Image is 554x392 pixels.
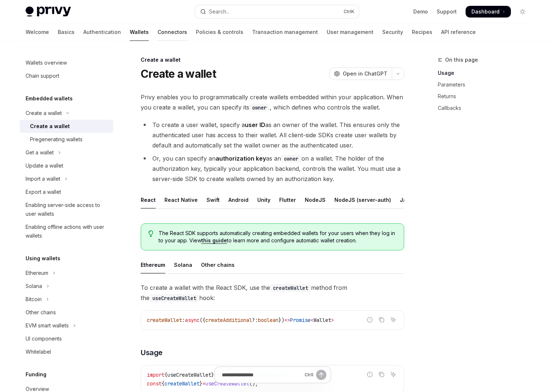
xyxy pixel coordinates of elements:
[290,317,311,323] span: Promise
[388,315,398,324] button: Ask AI
[159,230,396,244] span: The React SDK supports automatically creating embedded wallets for your users when they log in to...
[331,317,334,323] span: >
[141,347,163,358] span: Usage
[20,185,113,199] a: Export a wallet
[365,315,375,324] button: Report incorrect code
[412,23,432,41] a: Recipes
[343,70,387,77] span: Open in ChatGPT
[26,188,61,196] div: Export a wallet
[279,191,296,208] div: Flutter
[305,191,326,208] div: NodeJS
[20,266,113,280] button: Toggle Ethereum section
[314,317,331,323] span: Wallet
[252,23,318,41] a: Transaction management
[437,8,457,15] a: Support
[245,121,265,128] strong: user ID
[26,23,49,41] a: Welcome
[141,283,404,303] span: To create a wallet with the React SDK, use the method from the hook:
[517,6,528,18] button: Toggle dark mode
[26,161,63,170] div: Update a wallet
[30,122,70,131] div: Create a wallet
[327,23,373,41] a: User management
[20,120,113,133] a: Create a wallet
[20,306,113,319] a: Other chains
[252,317,258,323] span: ?:
[26,72,59,80] div: Chain support
[26,347,51,356] div: Whitelabel
[20,133,113,146] a: Pregenerating wallets
[445,55,478,64] span: On this page
[249,104,270,112] code: owner
[141,67,216,80] h1: Create a wallet
[228,191,248,208] div: Android
[195,5,359,18] button: Open search
[83,23,121,41] a: Authentication
[258,317,278,323] span: boolean
[20,319,113,332] button: Toggle EVM smart wallets section
[284,317,290,323] span: =>
[20,159,113,172] a: Update a wallet
[26,334,62,343] div: UI components
[20,199,113,220] a: Enabling server-side access to user wallets
[20,56,113,69] a: Wallets overview
[334,191,391,208] div: NodeJS (server-auth)
[26,94,73,103] h5: Embedded wallets
[377,315,386,324] button: Copy the contents from the code block
[147,317,182,323] span: createWallet
[26,7,71,17] img: light logo
[158,23,187,41] a: Connectors
[26,223,109,240] div: Enabling offline actions with user wallets
[438,91,534,102] a: Returns
[281,155,301,163] code: owner
[26,269,48,277] div: Ethereum
[26,148,54,157] div: Get a wallet
[222,367,301,383] input: Ask a question...
[382,23,403,41] a: Security
[20,107,113,120] button: Toggle Create a wallet section
[26,254,60,263] h5: Using wallets
[20,293,113,306] button: Toggle Bitcoin section
[205,317,252,323] span: createAdditional
[20,69,113,82] a: Chain support
[141,153,404,184] li: Or, you can specify an as an on a wallet. The holder of the authorization key, typically your app...
[141,120,404,150] li: To create a user wallet, specify a as an owner of the wallet. This ensures only the authenticated...
[400,191,413,208] div: Java
[216,155,266,162] strong: authorization key
[20,220,113,242] a: Enabling offline actions with user wallets
[196,23,243,41] a: Policies & controls
[441,23,476,41] a: API reference
[182,317,185,323] span: :
[149,294,199,302] code: useCreateWallet
[206,191,220,208] div: Swift
[20,146,113,159] button: Toggle Get a wallet section
[26,201,109,218] div: Enabling server-side access to user wallets
[26,370,46,379] h5: Funding
[148,230,153,237] svg: Tip
[141,256,165,273] div: Ethereum
[20,332,113,345] a: UI components
[58,23,75,41] a: Basics
[26,109,62,118] div: Create a wallet
[185,317,200,323] span: async
[270,284,311,292] code: createWallet
[438,79,534,91] a: Parameters
[413,8,428,15] a: Demo
[164,191,198,208] div: React Native
[26,321,69,330] div: EVM smart wallets
[174,256,192,273] div: Solana
[26,174,60,183] div: Import a wallet
[30,135,83,144] div: Pregenerating wallets
[278,317,284,323] span: })
[141,92,404,112] span: Privy enables you to programmatically create wallets embedded within your application. When you c...
[20,345,113,358] a: Whitelabel
[141,56,404,64] div: Create a wallet
[329,68,392,80] button: Open in ChatGPT
[471,8,500,15] span: Dashboard
[311,317,314,323] span: <
[26,308,56,317] div: Other chains
[130,23,149,41] a: Wallets
[200,317,205,323] span: ({
[466,6,511,18] a: Dashboard
[26,282,42,291] div: Solana
[209,7,229,16] div: Search...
